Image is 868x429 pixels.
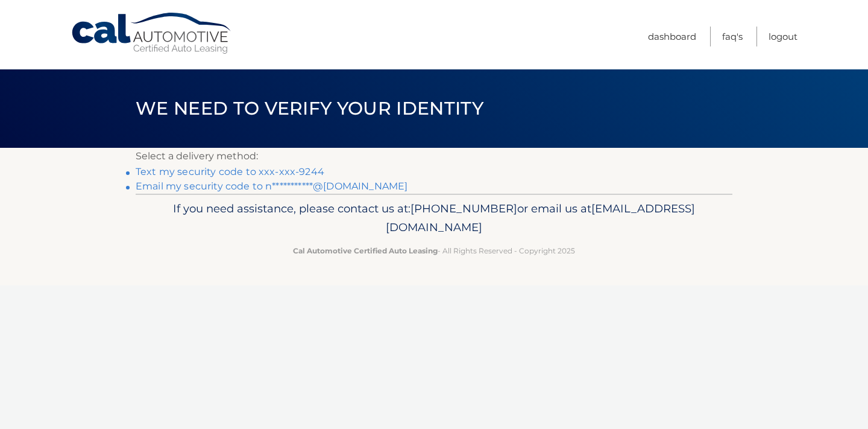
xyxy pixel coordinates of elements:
[722,27,743,46] a: FAQ's
[136,166,324,177] a: Text my security code to xxx-xxx-9244
[410,202,517,215] span: [PHONE_NUMBER]
[136,97,483,119] span: We need to verify your identity
[769,27,797,46] a: Logout
[71,12,233,55] a: Cal Automotive
[143,244,725,257] p: - All Rights Reserved - Copyright 2025
[136,148,732,165] p: Select a delivery method:
[648,27,696,46] a: Dashboard
[143,199,725,238] p: If you need assistance, please contact us at: or email us at
[293,246,438,255] strong: Cal Automotive Certified Auto Leasing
